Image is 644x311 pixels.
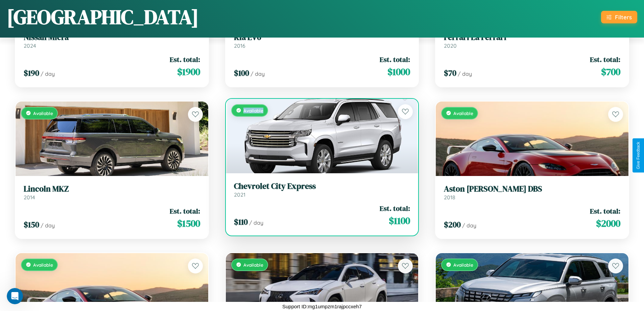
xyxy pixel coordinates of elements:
[24,32,200,49] a: Nissan Micra2024
[24,184,200,201] a: Lincoln MKZ2014
[462,222,476,229] span: / day
[234,216,248,227] span: $ 110
[444,32,620,49] a: Ferrari La Ferrari2020
[234,32,410,49] a: Kia EV62016
[234,67,249,79] span: $ 100
[380,203,410,213] span: Est. total:
[24,32,200,42] h3: Nissan Micra
[7,288,23,304] iframe: Intercom live chat
[41,222,55,229] span: / day
[453,262,473,268] span: Available
[380,54,410,64] span: Est. total:
[24,42,36,49] span: 2024
[636,142,641,169] div: Give Feedback
[41,70,55,77] span: / day
[24,194,35,201] span: 2014
[590,54,620,64] span: Est. total:
[444,184,620,201] a: Aston [PERSON_NAME] DBS2018
[444,184,620,194] h3: Aston [PERSON_NAME] DBS
[249,219,263,226] span: / day
[601,11,637,23] button: Filters
[596,217,620,230] span: $ 2000
[24,184,200,194] h3: Lincoln MKZ
[615,14,632,21] div: Filters
[243,108,263,113] span: Available
[170,54,200,64] span: Est. total:
[243,262,263,268] span: Available
[389,214,410,227] span: $ 1100
[177,65,200,79] span: $ 1900
[444,219,461,230] span: $ 200
[234,191,245,198] span: 2021
[234,32,410,42] h3: Kia EV6
[234,181,410,198] a: Chevrolet City Express2021
[282,302,362,311] p: Support ID: mg1umpzm1rajpccxeh7
[177,217,200,230] span: $ 1500
[24,67,39,79] span: $ 190
[234,181,410,191] h3: Chevrolet City Express
[170,206,200,216] span: Est. total:
[444,32,620,42] h3: Ferrari La Ferrari
[33,110,53,116] span: Available
[590,206,620,216] span: Est. total:
[251,70,265,77] span: / day
[24,219,39,230] span: $ 150
[444,42,457,49] span: 2020
[234,42,245,49] span: 2016
[444,67,456,79] span: $ 70
[458,70,472,77] span: / day
[33,262,53,268] span: Available
[387,65,410,79] span: $ 1000
[453,110,473,116] span: Available
[444,194,455,201] span: 2018
[601,65,620,79] span: $ 700
[7,3,199,31] h1: [GEOGRAPHIC_DATA]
